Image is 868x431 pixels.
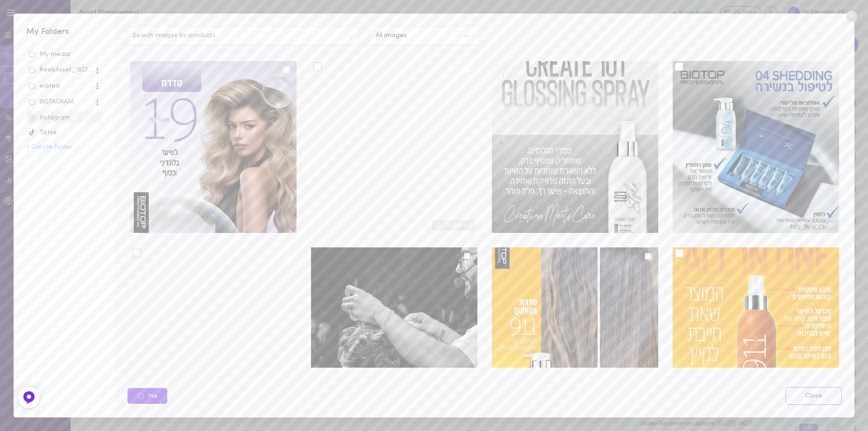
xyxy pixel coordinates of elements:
[786,387,842,405] a: Close
[28,128,100,137] div: Tiktok
[28,82,94,91] div: edited
[127,388,167,404] button: Tag
[115,14,854,417] div: Search images by productsAll imagesTagged:4Tagged:1TagClose
[28,98,94,107] div: INSTAGRAM
[132,33,216,39] span: Search images by products
[26,28,69,36] span: My Folders
[28,66,94,75] div: ReelsAsset_18272_7896
[26,144,73,151] button: + Create Folder
[28,114,100,123] div: Instagram
[22,391,36,404] img: Feedback Button
[376,33,407,39] div: All images
[28,50,100,59] div: My media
